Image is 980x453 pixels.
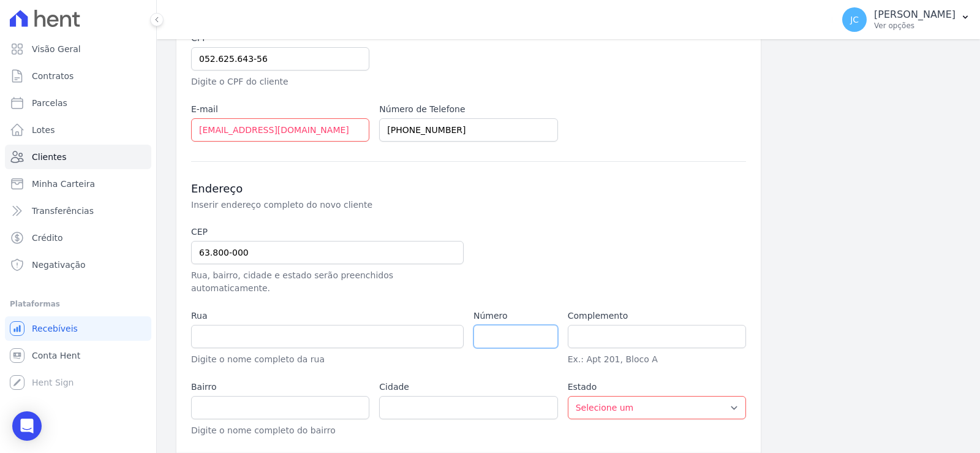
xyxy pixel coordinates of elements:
[5,199,151,223] a: Transferências
[32,151,66,163] span: Clientes
[191,199,603,211] p: Inserir endereço completo do novo cliente
[191,269,464,295] p: Rua, bairro, cidade e estado serão preenchidos automaticamente.
[191,241,464,264] input: 00.000-000
[32,97,67,109] span: Parcelas
[379,103,557,116] label: Número de Telefone
[5,226,151,250] a: Crédito
[32,70,73,82] span: Contratos
[5,118,151,142] a: Lotes
[473,310,558,322] label: Número
[32,259,86,271] span: Negativação
[32,349,80,362] span: Conta Hent
[32,178,95,190] span: Minha Carteira
[191,226,464,238] label: CEP
[5,145,151,169] a: Clientes
[5,253,151,277] a: Negativação
[379,381,557,394] label: Cidade
[12,411,42,441] div: Open Intercom Messenger
[5,172,151,196] a: Minha Carteira
[874,9,956,21] p: [PERSON_NAME]
[32,43,81,55] span: Visão Geral
[32,124,55,136] span: Lotes
[191,103,369,116] label: E-mail
[32,322,78,335] span: Recebíveis
[874,21,956,31] p: Ver opções
[5,343,151,368] a: Conta Hent
[5,37,151,61] a: Visão Geral
[850,15,859,24] span: JC
[568,381,746,394] label: Estado
[5,64,151,88] a: Contratos
[568,310,746,322] label: Complemento
[191,310,464,322] label: Rua
[5,91,151,115] a: Parcelas
[568,353,746,366] p: Ex.: Apt 201, Bloco A
[32,205,94,217] span: Transferências
[5,316,151,341] a: Recebíveis
[191,75,369,88] p: Digite o CPF do cliente
[191,381,369,394] label: Bairro
[32,232,63,244] span: Crédito
[191,181,746,196] h3: Endereço
[10,297,146,311] div: Plataformas
[832,2,980,37] button: JC [PERSON_NAME] Ver opções
[191,424,369,437] p: Digite o nome completo do bairro
[191,353,464,366] p: Digite o nome completo da rua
